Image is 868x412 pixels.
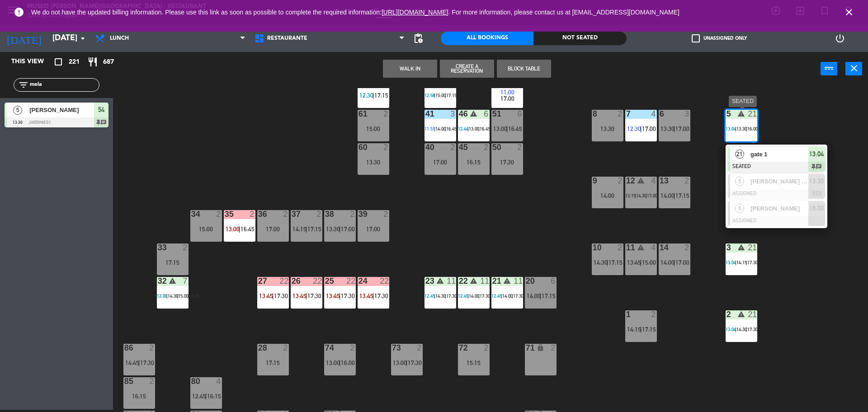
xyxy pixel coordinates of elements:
[484,143,489,151] div: 2
[470,277,477,285] i: warning
[436,277,444,285] i: warning
[637,177,645,184] i: warning
[339,359,341,366] span: |
[735,260,736,265] span: |
[660,192,675,199] span: 14:00
[445,293,446,299] span: |
[642,326,656,333] span: 17:15
[374,92,388,99] span: 17:15
[326,225,340,233] span: 13:30
[350,210,355,218] div: 2
[660,177,660,185] div: 13
[225,210,225,218] div: 35
[157,293,167,299] span: 12:00
[735,327,736,332] span: |
[125,359,139,366] span: 14:45
[434,293,435,299] span: |
[503,277,511,285] i: warning
[809,176,824,187] span: 13:30
[447,277,456,285] div: 11
[53,56,64,67] i: crop_square
[660,259,675,266] span: 14:00
[493,125,507,132] span: 13:00
[98,104,104,115] span: 54
[736,260,747,265] span: 14:15
[183,277,188,285] div: 7
[746,126,747,131] span: |
[307,225,321,233] span: 17:15
[274,292,288,300] span: 17:30
[358,159,389,165] div: 13:30
[497,60,551,78] button: Block Table
[735,150,744,159] span: 21
[138,359,140,366] span: |
[450,110,456,118] div: 3
[166,293,168,299] span: |
[178,293,189,299] span: 15:00
[258,210,259,218] div: 36
[480,293,490,299] span: 17:30
[445,126,446,131] span: |
[747,327,758,332] span: 17:30
[642,259,656,266] span: 15:00
[306,292,307,300] span: |
[627,326,641,333] span: 14:15
[737,110,745,117] i: warning
[674,125,675,132] span: |
[750,177,808,186] span: [PERSON_NAME] del [PERSON_NAME]
[737,243,745,251] i: warning
[626,243,627,252] div: 11
[640,259,642,266] span: |
[358,226,389,232] div: 17:00
[5,56,65,67] div: This view
[425,143,426,151] div: 40
[735,126,736,131] span: |
[684,177,690,185] div: 2
[651,177,656,185] div: 4
[325,344,325,352] div: 74
[660,110,660,118] div: 6
[267,35,307,42] span: Restaurante
[684,243,690,252] div: 2
[618,110,623,118] div: 2
[821,62,837,75] button: power_input
[835,33,845,44] i: power_settings_new
[735,204,744,213] span: 5
[257,360,289,366] div: 17:15
[29,105,94,115] span: [PERSON_NAME]
[746,260,747,265] span: |
[149,377,155,385] div: 2
[458,126,468,131] span: 12:44
[374,292,388,300] span: 17:30
[440,60,494,78] button: Create a Reservation
[383,143,389,151] div: 2
[736,327,747,332] span: 14:30
[425,159,456,165] div: 17:00
[458,293,468,299] span: 12:45
[157,259,189,266] div: 17:15
[392,344,392,352] div: 73
[450,143,456,151] div: 2
[674,259,675,266] span: |
[626,110,627,118] div: 7
[729,96,757,107] div: SEATED
[726,126,736,131] span: 13:04
[635,193,636,198] span: |
[192,393,206,400] span: 12:45
[292,225,307,233] span: 14:15
[435,126,446,131] span: 14:00
[241,225,255,233] span: 16:45
[551,344,556,352] div: 2
[283,344,288,352] div: 2
[435,93,446,98] span: 15:00
[533,32,626,45] div: Not seated
[272,292,274,300] span: |
[692,34,700,42] span: check_box_outline_blank
[183,243,188,252] div: 2
[292,292,307,300] span: 13:45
